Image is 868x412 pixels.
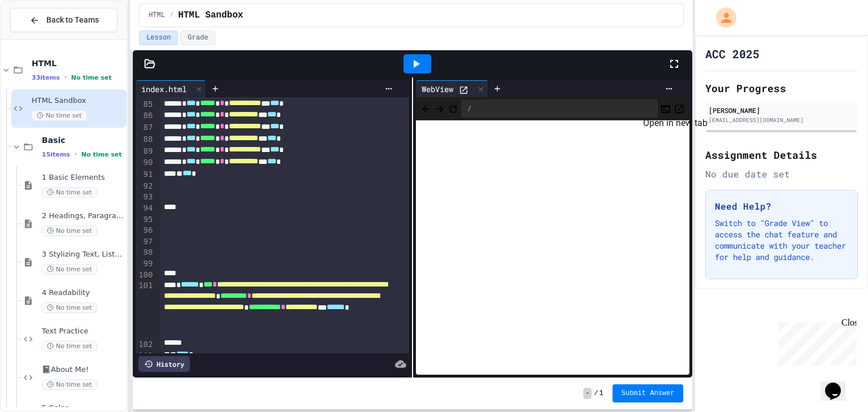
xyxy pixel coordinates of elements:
[136,270,154,281] div: 100
[136,214,154,225] div: 95
[709,116,854,124] div: [EMAIL_ADDRESS][DOMAIN_NAME]
[180,31,215,45] button: Grade
[75,150,77,159] span: •
[594,389,598,398] span: /
[774,318,857,366] iframe: chat widget
[42,225,97,236] span: No time set
[42,250,124,259] span: 3 Stylizing Text, Lists, and Horizontal Rows
[613,384,684,402] button: Submit Answer
[136,192,154,203] div: 93
[136,83,192,95] div: index.html
[622,389,675,398] span: Submit Answer
[42,173,124,183] span: 1 Basic Elements
[149,11,165,20] span: HTML
[136,110,154,122] div: 86
[136,339,154,350] div: 102
[715,218,848,263] p: Switch to "Grade View" to access the chat feature and communicate with your teacher for help and ...
[71,74,112,81] span: No time set
[10,8,118,32] button: Back to Teams
[170,11,173,20] span: /
[42,187,97,198] span: No time set
[42,288,124,298] span: 4 Readability
[42,327,124,336] span: Text Practice
[705,80,858,96] h2: Your Progress
[136,169,154,181] div: 91
[420,101,432,115] span: Back
[416,120,689,375] iframe: Web Preview
[705,167,858,181] div: No due date set
[32,74,60,81] span: 33 items
[821,367,857,401] iframe: chat widget
[42,264,97,275] span: No time set
[136,99,154,111] div: 85
[42,365,124,375] span: 📓About Me!
[461,99,658,118] div: /
[81,151,122,158] span: No time set
[42,211,124,221] span: 2 Headings, Paragraphs, & Line Breaks
[704,5,739,31] div: My Account
[674,102,685,115] button: Open in new tab
[600,389,604,398] span: 1
[434,101,445,115] span: Forward
[448,102,459,115] button: Refresh
[136,157,154,169] div: 90
[139,31,178,45] button: Lesson
[136,80,206,97] div: index.html
[64,73,67,82] span: •
[42,151,70,158] span: 15 items
[42,302,97,313] span: No time set
[136,236,154,248] div: 97
[42,379,97,390] span: No time set
[46,14,99,26] span: Back to Teams
[32,96,124,106] span: HTML Sandbox
[32,110,87,121] span: No time set
[136,225,154,236] div: 96
[136,280,154,339] div: 101
[709,105,854,115] div: [PERSON_NAME]
[32,58,124,68] span: HTML
[583,388,592,399] span: -
[136,350,154,362] div: 103
[136,203,154,214] div: 94
[138,356,190,372] div: History
[42,341,97,352] span: No time set
[660,102,671,115] button: Console
[705,147,858,163] h2: Assignment Details
[136,122,154,134] div: 87
[136,181,154,192] div: 92
[136,146,154,158] div: 89
[42,135,124,145] span: Basic
[178,8,243,22] span: HTML Sandbox
[643,116,708,130] div: Open in new tab
[136,258,154,270] div: 99
[416,80,488,97] div: WebView
[705,46,759,62] h1: ACC 2025
[715,200,848,213] h3: Need Help?
[136,247,154,258] div: 98
[5,5,78,72] div: Chat with us now!Close
[416,83,459,95] div: WebView
[136,134,154,146] div: 88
